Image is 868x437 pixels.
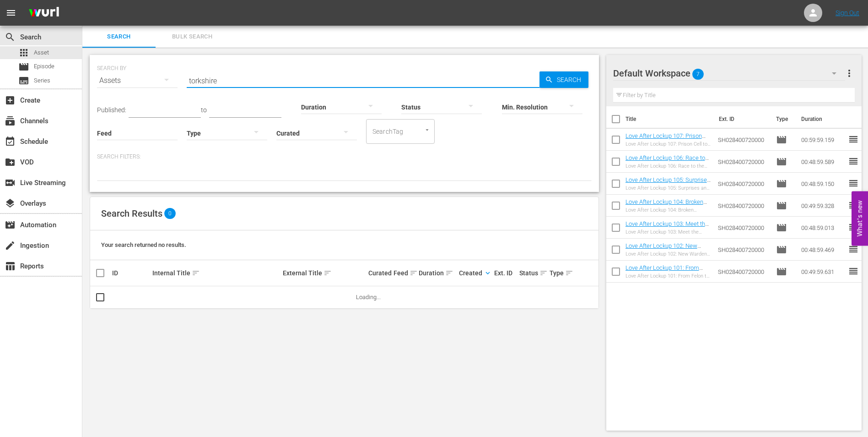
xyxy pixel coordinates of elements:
[5,198,16,209] span: Overlays
[97,106,126,114] span: Published:
[798,217,848,239] td: 00:48:59.013
[34,48,49,57] span: Asset
[539,269,548,277] span: sort
[625,141,711,147] div: Love After Lockup 107: Prison Cell to Wedding Bells
[112,269,150,277] div: ID
[848,156,859,167] span: reorder
[625,176,711,218] a: Love After Lockup 105: Surprises and Sentences (Love After Lockup 105: Surprises and Sentences (a...
[613,60,846,86] div: Default Workspace
[101,208,162,219] span: Search Results
[201,106,207,114] span: to
[625,163,711,169] div: Love After Lockup 106: Race to the Altar
[625,106,713,132] th: Title
[550,268,567,279] div: Type
[625,229,711,235] div: Love After Lockup 103: Meet the Parents
[848,134,859,145] span: reorder
[152,268,280,279] div: Internal Title
[410,269,418,277] span: sort
[692,65,704,84] span: 7
[796,106,851,132] th: Duration
[356,294,381,300] span: Loading...
[771,106,796,132] th: Type
[283,268,366,279] div: External Title
[553,71,588,88] span: Search
[625,132,706,146] a: Love After Lockup 107: Prison Cell to Wedding Bells
[714,151,772,173] td: SH028400720000
[714,261,772,283] td: SH028400720000
[5,177,16,188] span: Live Streaming
[164,208,176,219] span: 0
[5,219,16,230] span: Automation
[798,173,848,195] td: 00:48:59.150
[848,266,859,277] span: reorder
[798,151,848,173] td: 00:48:59.589
[419,268,456,279] div: Duration
[459,268,491,279] div: Created
[848,222,859,233] span: reorder
[848,178,859,189] span: reorder
[836,9,859,16] a: Sign Out
[88,32,150,42] span: Search
[192,269,200,277] span: sort
[625,251,711,257] div: Love After Lockup 102: New Warden in [GEOGRAPHIC_DATA]
[798,261,848,283] td: 00:49:59.631
[776,134,787,145] span: Episode
[5,157,16,168] span: VOD
[161,32,223,42] span: Bulk Search
[5,95,16,106] span: Create
[714,173,772,195] td: SH028400720000
[5,115,16,126] span: Channels
[848,200,859,211] span: reorder
[5,261,16,272] span: Reports
[776,156,787,167] span: Episode
[625,185,711,191] div: Love After Lockup 105: Surprises and Sentences
[97,68,178,93] div: Assets
[494,269,517,277] div: Ext. ID
[539,71,588,88] button: Search
[625,154,709,189] a: Love After Lockup 106: Race to the Altar (Love After Lockup 106: Race to the Altar (amc_networks_...
[798,129,848,151] td: 00:59:59.159
[776,244,787,255] span: Episode
[714,129,772,151] td: SH028400720000
[625,207,711,213] div: Love After Lockup 104: Broken Promises
[852,191,868,246] button: Open Feedback Widget
[776,222,787,233] span: Episode
[34,62,54,71] span: Episode
[714,195,772,217] td: SH028400720000
[519,268,547,279] div: Status
[713,106,771,132] th: Ext. ID
[5,7,16,18] span: menu
[776,200,787,211] span: Episode
[714,217,772,239] td: SH028400720000
[776,178,787,189] span: Episode
[798,239,848,261] td: 00:48:59.469
[18,47,29,58] span: Asset
[22,2,66,24] img: ans4CAIJ8jUAAAAAAAAAAAAAAAAAAAAAAAAgQb4GAAAAAAAAAAAAAAAAAAAAAAAAJMjXAAAAAAAAAAAAAAAAAAAAAAAAgAT5G...
[18,61,29,72] span: Episode
[776,266,787,277] span: Episode
[625,264,708,306] a: Love After Lockup 101: From Felon to Fiance (Love After Lockup 101: From Felon to Fiance (amc_net...
[394,268,416,279] div: Feed
[5,32,16,43] span: Search
[445,269,453,277] span: sort
[714,239,772,261] td: SH028400720000
[368,269,391,277] div: Curated
[484,269,492,277] span: keyboard_arrow_down
[798,195,848,217] td: 00:49:59.328
[625,198,708,233] a: Love After Lockup 104: Broken Promises (Love After Lockup 104: Broken Promises (amc_networks_love...
[625,220,709,255] a: Love After Lockup 103: Meet the Parents (Love After Lockup 103: Meet the Parents (amc_networks_lo...
[5,240,16,251] span: Ingestion
[625,273,711,279] div: Love After Lockup 101: From Felon to Fiance
[844,62,855,84] button: more_vert
[101,241,186,248] span: Your search returned no results.
[565,269,573,277] span: sort
[18,75,29,86] span: Series
[323,269,332,277] span: sort
[848,244,859,255] span: reorder
[423,126,431,134] button: Open
[34,76,50,85] span: Series
[625,242,708,284] a: Love After Lockup 102: New Warden in [GEOGRAPHIC_DATA] (Love After Lockup 102: New Warden in [GEO...
[97,153,592,161] p: Search Filters:
[5,136,16,147] span: Schedule
[844,68,855,79] span: more_vert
